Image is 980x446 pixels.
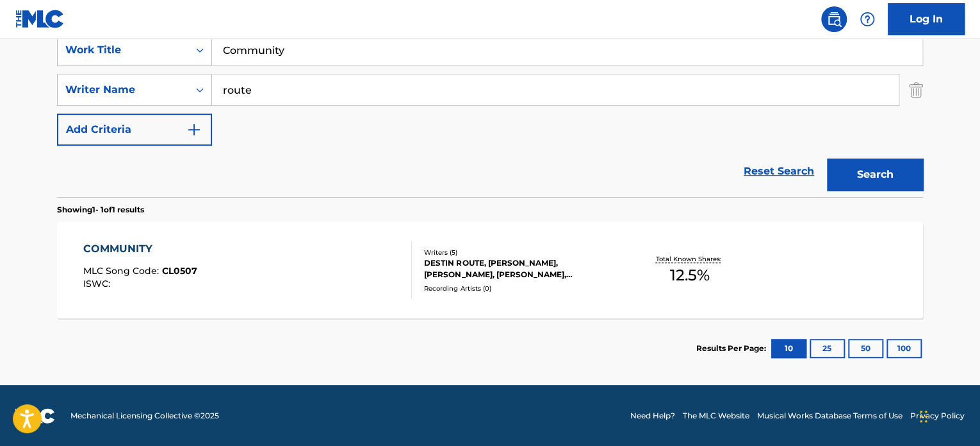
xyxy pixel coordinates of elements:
[424,248,617,257] div: Writers ( 5 )
[83,241,197,257] div: COMMUNITY
[696,343,769,354] p: Results Per Page:
[827,159,923,191] button: Search
[683,410,749,422] a: The MLC Website
[910,410,965,422] a: Privacy Policy
[670,264,710,287] span: 12.5 %
[83,278,113,289] span: ISWC :
[737,157,821,185] a: Reset Search
[65,82,181,98] div: Writer Name
[810,339,845,358] button: 25
[916,384,980,446] iframe: Chat Widget
[57,34,923,197] form: Search Form
[920,397,927,436] div: Drag
[886,339,922,358] button: 100
[186,122,202,137] img: 9d2ae6d4665cec9f34b9.svg
[57,204,144,216] p: Showing 1 - 1 of 1 results
[70,410,219,422] span: Mechanical Licensing Collective © 2025
[655,254,724,264] p: Total Known Shares:
[826,12,842,27] img: search
[771,339,806,358] button: 10
[65,42,181,58] div: Work Title
[821,6,847,32] a: Public Search
[15,10,65,28] img: MLC Logo
[848,339,883,358] button: 50
[909,74,923,106] img: Delete Criterion
[15,408,55,424] img: logo
[424,257,617,280] div: DESTIN ROUTE, [PERSON_NAME], [PERSON_NAME], [PERSON_NAME], [PERSON_NAME] [PERSON_NAME]
[854,6,880,32] div: Help
[162,265,197,277] span: CL0507
[757,410,902,422] a: Musical Works Database Terms of Use
[860,12,875,27] img: help
[57,222,923,318] a: COMMUNITYMLC Song Code:CL0507ISWC:Writers (5)DESTIN ROUTE, [PERSON_NAME], [PERSON_NAME], [PERSON_...
[57,114,212,146] button: Add Criteria
[630,410,675,422] a: Need Help?
[888,3,965,35] a: Log In
[424,284,617,293] div: Recording Artists ( 0 )
[83,265,162,277] span: MLC Song Code :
